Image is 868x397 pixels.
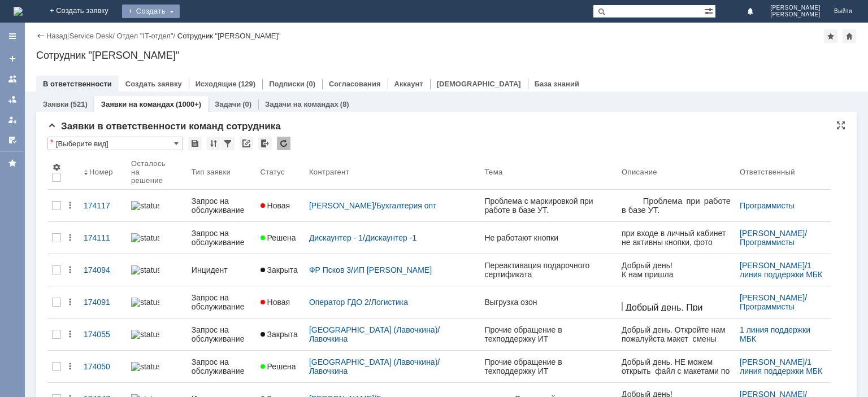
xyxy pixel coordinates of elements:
[843,29,856,43] div: Сделать домашней страницей
[740,357,822,376] a: 1 линия поддержки МБК
[47,121,281,132] span: Заявки в ответственности команд сотрудника
[122,5,180,18] div: Создать
[192,168,231,176] div: Тип заявки
[127,355,187,378] a: statusbar-100 (1).png
[309,201,476,210] div: /
[740,201,795,210] a: Программисты
[192,325,251,343] div: Запрос на обслуживание
[394,80,423,88] a: Аккаунт
[242,100,251,108] div: (0)
[43,100,68,108] a: Заявки
[480,319,617,350] a: Прочие обращение в техподдержку ИТ
[66,298,75,307] div: Действия
[740,238,795,247] a: Программисты
[309,334,348,343] a: Лавочкина
[309,233,476,242] div: /
[101,100,174,108] a: Заявки на командах
[3,111,21,129] a: Мои заявки
[353,265,432,274] a: ИП [PERSON_NAME]
[309,325,437,334] a: [GEOGRAPHIC_DATA] (Лавочкина)
[309,325,476,343] div: /
[84,233,122,242] div: 174111
[131,330,159,339] img: statusbar-100 (1).png
[365,233,416,242] a: Дискаунтер -1
[329,80,381,88] a: Согласования
[309,265,476,274] div: /
[258,137,272,150] div: Экспорт списка
[480,351,617,382] a: Прочие обращение в техподдержку ИТ
[740,229,826,247] div: /
[256,323,305,346] a: Закрыта
[84,330,122,339] div: 174055
[187,351,256,382] a: Запрос на обслуживание
[79,259,127,281] a: 174094
[192,229,251,247] div: Запрос на обслуживание
[176,100,201,108] div: (1000+)
[187,286,256,318] a: Запрос на обслуживание
[480,155,617,190] th: Тема
[261,201,290,210] span: Новая
[261,330,298,339] span: Закрыта
[535,80,579,88] a: База знаний
[256,155,305,190] th: Статус
[14,7,23,16] img: logo
[188,137,202,150] div: Сохранить вид
[43,80,112,88] a: В ответственности
[196,80,237,88] a: Исходящие
[125,80,182,88] a: Создать заявку
[49,18,72,27] span: от 16.
[127,291,187,313] a: statusbar-100 (1).png
[480,291,617,313] a: Выгрузка озон
[305,155,480,190] th: Контрагент
[740,357,826,376] div: /
[3,90,21,108] a: Заявки в моей ответственности
[84,298,122,307] div: 174091
[14,7,23,16] a: Перейти на домашнюю страницу
[70,32,117,40] div: /
[740,357,805,367] a: [PERSON_NAME]
[269,80,305,88] a: Подписки
[261,298,290,307] span: Новая
[740,293,826,311] div: /
[824,29,837,43] div: Добавить в избранное
[740,168,795,176] div: Ответственный
[309,357,476,376] div: /
[187,190,256,221] a: Запрос на обслуживание
[484,357,613,376] div: Прочие обращение в техподдержку ИТ
[740,261,822,279] a: 1 линия поддержки МБК
[3,50,21,68] a: Создать заявку
[66,233,75,242] div: Действия
[192,293,251,311] div: Запрос на обслуживание
[84,265,122,274] div: 174094
[127,259,187,281] a: statusbar-100 (1).png
[704,5,715,16] span: Расширенный поиск
[89,168,113,176] div: Номер
[50,138,53,146] div: Настройки списка отличаются от сохраненных в виде
[127,226,187,249] a: statusbar-100 (1).png
[376,201,437,210] a: Бухгалтерия опт
[740,261,805,270] a: [PERSON_NAME]
[127,155,187,190] th: Осталось на решение
[309,265,351,274] a: ФР Псков 3
[187,319,256,350] a: Запрос на обслуживание
[261,265,298,274] span: Закрыта
[79,155,127,190] th: Номер
[116,32,177,40] div: /
[484,325,613,343] div: Прочие обращение в техподдержку ИТ
[3,131,21,149] a: Мои согласования
[309,298,476,307] div: /
[484,261,613,279] div: Переактивация подарочного сертификата
[46,32,67,40] a: Назад
[187,222,256,254] a: Запрос на обслуживание
[66,201,75,210] div: Действия
[480,254,617,286] a: Переактивация подарочного сертификата
[207,137,220,150] div: Сортировка...
[67,31,69,40] div: |
[66,330,75,339] div: Действия
[84,201,122,210] div: 174117
[484,197,613,215] div: Проблема с маркировкой при работе в базе УТ.
[177,32,281,40] div: Сотрудник "[PERSON_NAME]"
[52,163,61,172] span: Настройки
[309,168,349,176] div: Контрагент
[256,194,305,217] a: Новая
